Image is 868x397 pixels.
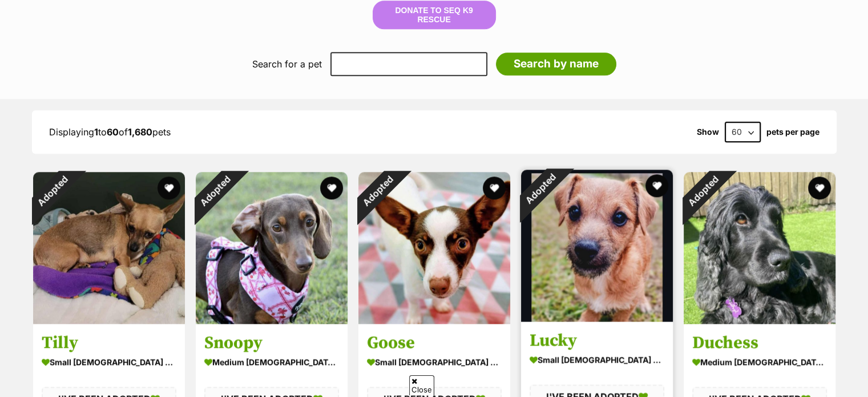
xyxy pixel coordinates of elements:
h3: Lucky [530,330,664,352]
button: favourite [158,177,180,199]
div: Adopted [506,155,574,223]
strong: 60 [107,126,119,138]
span: Close [409,375,434,395]
label: Search for a pet [252,59,322,69]
img: Duchess [684,172,835,324]
a: Adopted [684,315,835,326]
div: small [DEMOGRAPHIC_DATA] Dog [367,354,502,371]
h3: Duchess [692,332,827,354]
h3: Tilly [42,332,176,354]
div: Adopted [668,157,736,225]
img: Tilly [33,172,185,324]
div: medium [DEMOGRAPHIC_DATA] Dog [204,354,339,371]
span: Show [697,127,719,137]
div: Adopted [18,157,86,225]
div: Adopted [343,157,411,225]
span: Displaying to of pets [49,126,171,138]
a: Adopted [33,315,185,326]
input: Search by name [496,53,616,75]
button: favourite [483,177,506,199]
strong: 1 [94,126,98,138]
h3: Snoopy [204,332,339,354]
button: favourite [808,177,831,199]
a: Adopted [358,315,510,326]
div: medium [DEMOGRAPHIC_DATA] Dog [692,354,827,371]
h3: Goose [367,332,502,354]
img: Lucky [521,170,673,322]
a: Adopted [521,312,673,324]
div: Adopted [180,157,248,225]
button: favourite [645,174,668,197]
strong: 1,680 [128,126,152,138]
label: pets per page [766,127,819,137]
div: small [DEMOGRAPHIC_DATA] Dog [42,354,176,371]
button: Donate to SEQ K9 Rescue [373,1,496,29]
div: small [DEMOGRAPHIC_DATA] Dog [530,352,664,368]
button: favourite [320,177,343,199]
img: Snoopy [196,172,348,324]
a: Adopted [196,315,348,326]
img: Goose [358,172,510,324]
